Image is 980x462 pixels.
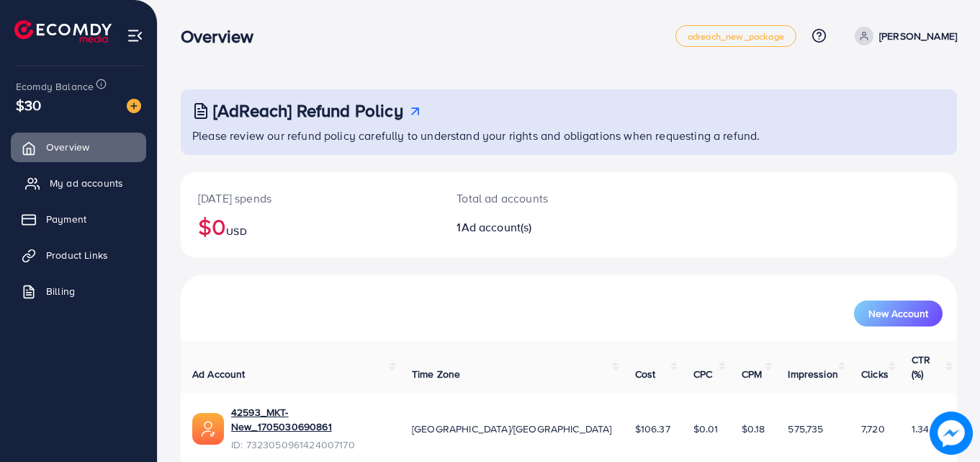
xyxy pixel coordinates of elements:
[46,212,86,226] span: Payment
[688,32,784,41] span: adreach_new_package
[635,422,670,436] span: $106.37
[226,224,246,239] span: USD
[181,26,265,47] h3: Overview
[50,176,123,190] span: My ad accounts
[11,205,146,234] a: Payment
[788,422,823,436] span: 575,735
[198,190,422,207] p: [DATE] spends
[742,367,762,381] span: CPM
[462,219,532,235] span: Ad account(s)
[11,133,146,161] a: Overview
[675,25,796,47] a: adreach_new_package
[16,79,94,94] span: Ecomdy Balance
[198,213,422,240] h2: $0
[14,20,112,43] img: logo
[861,422,885,436] span: 7,720
[742,422,765,436] span: $0.18
[11,169,146,197] a: My ad accounts
[46,248,108,262] span: Product Links
[879,27,957,45] p: [PERSON_NAME]
[46,284,75,298] span: Billing
[868,308,928,319] span: New Account
[930,412,973,455] img: image
[412,367,460,381] span: Time Zone
[16,94,41,115] span: $30
[11,241,146,270] a: Product Links
[231,437,389,452] span: ID: 7323050961424007170
[192,367,246,381] span: Ad Account
[912,352,930,381] span: CTR (%)
[788,367,838,381] span: Impression
[635,367,656,381] span: Cost
[412,422,612,436] span: [GEOGRAPHIC_DATA]/[GEOGRAPHIC_DATA]
[693,367,712,381] span: CPC
[127,99,141,113] img: image
[457,221,616,234] h2: 1
[231,405,389,435] a: 42593_MKT-New_1705030690861
[46,140,89,154] span: Overview
[457,190,616,207] p: Total ad accounts
[849,27,957,45] a: [PERSON_NAME]
[854,301,943,326] button: New Account
[127,27,143,44] img: menu
[192,127,948,144] p: Please review our refund policy carefully to understand your rights and obligations when requesti...
[213,100,403,121] h3: [AdReach] Refund Policy
[11,277,146,306] a: Billing
[192,413,224,445] img: ic-ads-acc.e4c84228.svg
[693,422,719,436] span: $0.01
[861,367,889,381] span: Clicks
[912,422,930,436] span: 1.34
